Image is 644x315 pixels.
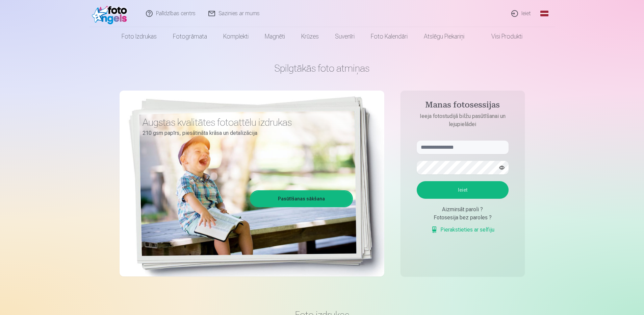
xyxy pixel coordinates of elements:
[257,27,293,46] a: Magnēti
[431,226,494,234] a: Pierakstieties ar selfiju
[363,27,416,46] a: Foto kalendāri
[293,27,327,46] a: Krūzes
[410,100,515,112] h4: Manas fotosessijas
[472,27,531,46] a: Visi produkti
[417,181,509,199] button: Ieiet
[165,27,215,46] a: Fotogrāmata
[113,27,165,46] a: Foto izdrukas
[120,62,525,74] h1: Spilgtākās foto atmiņas
[417,205,509,214] div: Aizmirsāt paroli ?
[416,27,472,46] a: Atslēgu piekariņi
[410,112,515,128] p: Ieeja fotostudijā bilžu pasūtīšanai un lejupielādei
[327,27,363,46] a: Suvenīri
[143,116,348,128] h3: Augstas kvalitātes fotoattēlu izdrukas
[92,3,131,24] img: /fa1
[417,214,509,222] div: Fotosesija bez paroles ?
[251,191,352,206] a: Pasūtīšanas sākšana
[215,27,257,46] a: Komplekti
[143,128,348,138] p: 210 gsm papīrs, piesātināta krāsa un detalizācija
